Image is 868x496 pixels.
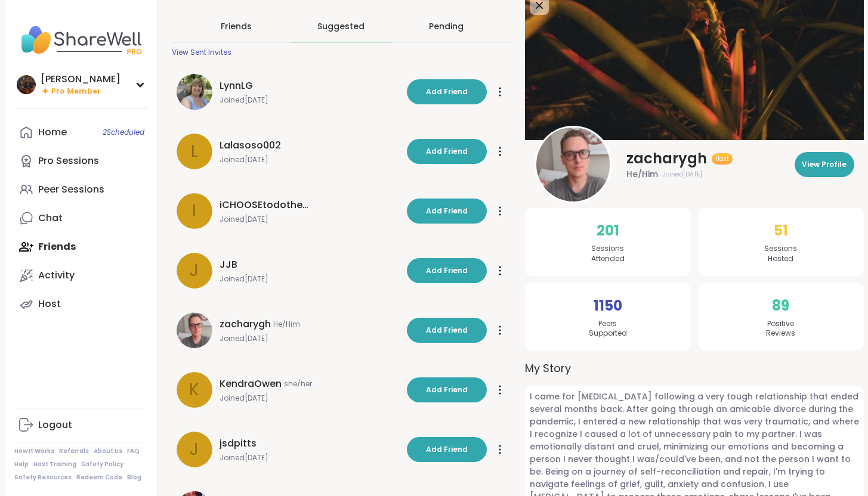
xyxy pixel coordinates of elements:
span: iCHOOSEtodothework [220,198,309,212]
a: Logout [14,411,147,439]
div: Pro Sessions [38,154,99,168]
button: Add Friend [407,437,487,462]
a: Safety Policy [81,460,123,469]
span: He/Him [626,168,658,180]
a: About Us [94,447,122,455]
span: Joined [DATE] [663,169,702,178]
a: How It Works [14,447,54,455]
span: Joined [DATE] [220,274,400,284]
div: Peer Sessions [38,183,104,196]
button: Add Friend [407,79,487,104]
label: My Story [525,360,864,376]
span: Positive Reviews [766,318,795,339]
span: JJB [220,258,237,272]
a: Safety Resources [14,473,72,482]
a: Redeem Code [76,473,122,482]
span: Sessions Hosted [764,244,797,264]
span: 201 [597,220,619,241]
img: Anchit [17,75,36,94]
span: Add Friend [426,146,468,157]
span: Host [715,154,729,163]
a: Pro Sessions [14,147,147,175]
span: Joined [DATE] [220,334,400,343]
span: Lalasoso002 [220,138,281,153]
button: Add Friend [407,258,487,283]
a: Home2Scheduled [14,118,147,147]
span: K [189,377,199,402]
span: Friends [221,20,252,32]
span: Sessions Attended [591,244,625,264]
span: 2 Scheduled [103,128,144,137]
a: Referrals [59,447,89,455]
span: 89 [772,294,789,316]
span: Pro Member [51,86,101,97]
a: Host [14,290,147,318]
span: Add Friend [426,325,468,336]
span: zacharygh [220,317,271,331]
a: Blog [127,473,141,482]
span: KendraOwen [220,377,282,391]
span: J [190,258,199,283]
span: j [190,437,199,462]
span: jsdpitts [220,436,257,451]
button: Add Friend [407,377,487,402]
span: View Profile [802,159,847,170]
a: Help [14,460,29,469]
button: Add Friend [407,139,487,164]
a: Host Training [33,460,76,469]
div: Activity [38,269,75,282]
div: View Sent Invites [172,48,231,57]
a: FAQ [127,447,140,455]
button: Add Friend [407,318,487,343]
img: zacharygh [177,312,212,348]
a: Chat [14,204,147,232]
span: Add Friend [426,206,468,216]
span: Add Friend [426,265,468,276]
a: Peer Sessions [14,175,147,204]
span: Peers Supported [589,318,627,339]
span: Joined [DATE] [220,215,400,224]
span: Add Friend [426,385,468,395]
span: Add Friend [426,444,468,455]
button: View Profile [795,152,854,177]
div: Chat [38,212,63,225]
span: Joined [DATE] [220,155,400,165]
span: Joined [DATE] [220,95,400,105]
button: Add Friend [407,199,487,224]
span: L [191,139,198,164]
img: ShareWell Nav Logo [14,19,147,61]
span: He/Him [273,320,300,329]
span: she/her [284,379,312,389]
span: zacharygh [626,149,707,168]
div: Host [38,297,61,311]
span: LynnLG [220,79,253,93]
a: Activity [14,261,147,290]
span: 51 [774,220,788,241]
span: Add Friend [426,86,468,97]
span: i [192,199,196,224]
div: Logout [38,418,72,432]
div: Home [38,126,67,139]
img: LynnLG [177,74,212,110]
img: zacharygh [536,128,610,201]
div: [PERSON_NAME] [41,73,121,86]
span: Joined [DATE] [220,453,400,463]
span: Joined [DATE] [220,393,400,403]
div: Pending [429,20,464,32]
span: Suggested [317,20,365,32]
span: 1150 [594,294,622,316]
